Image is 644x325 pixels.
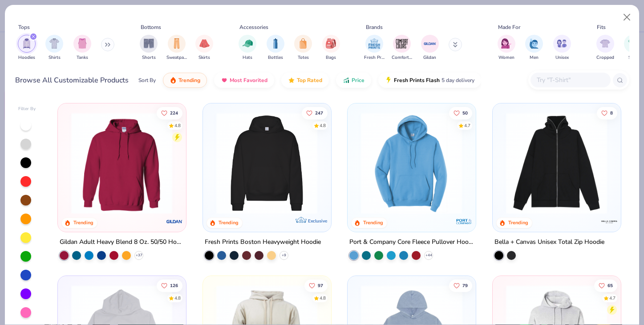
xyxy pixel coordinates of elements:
span: Exclusive [308,218,327,223]
div: filter for Shorts [140,35,158,61]
div: filter for Men [525,35,543,61]
img: Totes Image [298,38,308,49]
span: Unisex [555,54,569,61]
div: filter for Skirts [195,35,213,61]
div: Gildan Adult Heavy Blend 8 Oz. 50/50 Hooded Sweatshirt [60,236,184,247]
button: filter button [45,35,63,61]
div: 4.8 [174,295,181,301]
img: Cropped Image [600,38,610,49]
div: Bottoms [141,23,161,31]
div: filter for Slim [624,35,642,61]
button: filter button [624,35,642,61]
span: Skirts [198,54,210,61]
span: Shorts [142,54,156,61]
img: Bottles Image [271,38,280,49]
button: filter button [267,35,284,61]
img: Fresh Prints Image [368,37,381,50]
button: Like [594,279,617,292]
img: TopRated.gif [288,77,295,84]
span: Cropped [596,54,614,61]
img: Women Image [501,38,511,49]
button: Fresh Prints Flash5 day delivery [378,73,481,88]
button: filter button [596,35,614,61]
button: filter button [195,35,213,61]
div: filter for Sweatpants [166,35,187,61]
img: Slim Image [628,38,638,49]
span: 65 [608,283,613,288]
button: Like [449,279,472,292]
span: Bags [326,54,336,61]
span: + 9 [282,252,286,258]
span: Shirts [49,54,61,61]
img: Skirts Image [199,38,210,49]
img: Bella + Canvas logo [600,212,618,230]
div: Accessories [239,23,268,31]
img: Men Image [529,38,539,49]
img: flash.gif [385,77,392,84]
span: Fresh Prints Flash [394,77,440,84]
img: trending.gif [170,77,177,84]
button: Like [157,107,182,119]
span: Men [530,54,539,61]
img: 01756b78-01f6-4cc6-8d8a-3c30c1a0c8ac [67,112,177,214]
div: filter for Gildan [421,35,439,61]
button: Like [157,279,182,292]
img: Sweatpants Image [172,38,182,49]
img: Hoodies Image [22,38,32,49]
span: 247 [315,111,323,115]
span: Bottles [268,54,283,61]
img: Port & Company logo [455,212,473,230]
span: + 44 [425,252,432,258]
span: Hoodies [18,54,35,61]
img: Hats Image [243,38,253,49]
span: + 37 [136,252,142,258]
div: Made For [498,23,520,31]
button: Like [304,279,328,292]
button: filter button [166,35,187,61]
button: filter button [18,35,36,61]
div: Sort By [138,76,156,84]
span: Most Favorited [230,77,267,84]
button: filter button [294,35,312,61]
div: filter for Bottles [267,35,284,61]
span: Price [352,77,365,84]
div: 4.7 [464,122,470,129]
span: Totes [298,54,309,61]
span: Top Rated [297,77,322,84]
div: filter for Unisex [553,35,571,61]
button: Trending [163,73,207,88]
div: Tops [18,23,30,31]
div: 4.8 [174,122,181,129]
div: filter for Comfort Colors [392,35,412,61]
div: Fits [597,23,606,31]
button: filter button [322,35,340,61]
button: filter button [239,35,256,61]
div: filter for Hoodies [18,35,36,61]
div: filter for Totes [294,35,312,61]
img: Unisex Image [557,38,567,49]
span: 224 [170,111,178,115]
div: Fresh Prints Boston Heavyweight Hoodie [205,236,321,247]
span: Gildan [423,54,436,61]
span: Trending [178,77,200,84]
button: Price [336,73,371,88]
div: filter for Tanks [73,35,91,61]
span: 50 [462,111,468,115]
img: Comfort Colors Image [395,37,409,50]
div: filter for Cropped [596,35,614,61]
div: 4.8 [320,295,326,301]
button: Top Rated [281,73,329,88]
button: filter button [421,35,439,61]
img: 91acfc32-fd48-4d6b-bdad-a4c1a30ac3fc [212,112,322,214]
img: most_fav.gif [221,77,228,84]
div: Bella + Canvas Unisex Total Zip Hoodie [494,236,604,247]
span: Hats [243,54,252,61]
span: 5 day delivery [441,75,474,86]
button: filter button [364,35,385,61]
button: Close [619,9,636,26]
span: 97 [318,283,323,288]
img: Bags Image [326,38,336,49]
button: filter button [553,35,571,61]
span: Comfort Colors [392,54,412,61]
div: filter for Fresh Prints [364,35,385,61]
